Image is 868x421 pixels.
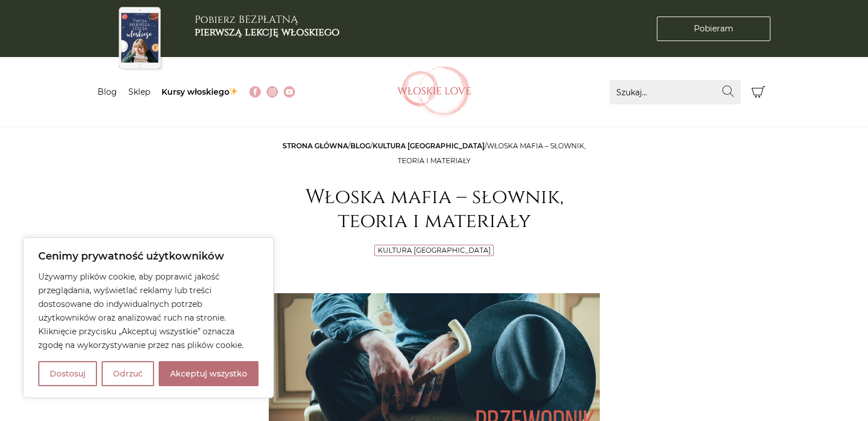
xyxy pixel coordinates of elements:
span: Pobieram [694,23,733,35]
p: Cenimy prywatność użytkowników [38,249,259,263]
a: Kultura [GEOGRAPHIC_DATA] [378,246,491,254]
button: Dostosuj [38,361,97,386]
a: Pobieram [657,17,770,41]
h3: Pobierz BEZPŁATNĄ [195,14,340,38]
a: Sklep [128,87,150,97]
button: Koszyk [746,80,771,104]
h1: Włoska mafia – słownik, teoria i materiały [269,185,600,233]
b: pierwszą lekcję włoskiego [195,25,340,39]
a: Blog [350,141,370,150]
span: Włoska mafia – słownik, teoria i materiały [398,141,586,165]
a: Blog [98,87,117,97]
button: Akceptuj wszystko [159,361,259,386]
img: Włoskielove [397,66,471,118]
img: ✨ [229,87,237,95]
a: Kursy włoskiego [162,87,239,97]
button: Odrzuć [102,361,154,386]
p: Używamy plików cookie, aby poprawić jakość przeglądania, wyświetlać reklamy lub treści dostosowan... [38,270,259,352]
input: Szukaj... [609,80,741,104]
span: / / / [282,141,586,165]
a: Strona główna [282,141,348,150]
a: Kultura [GEOGRAPHIC_DATA] [373,141,485,150]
